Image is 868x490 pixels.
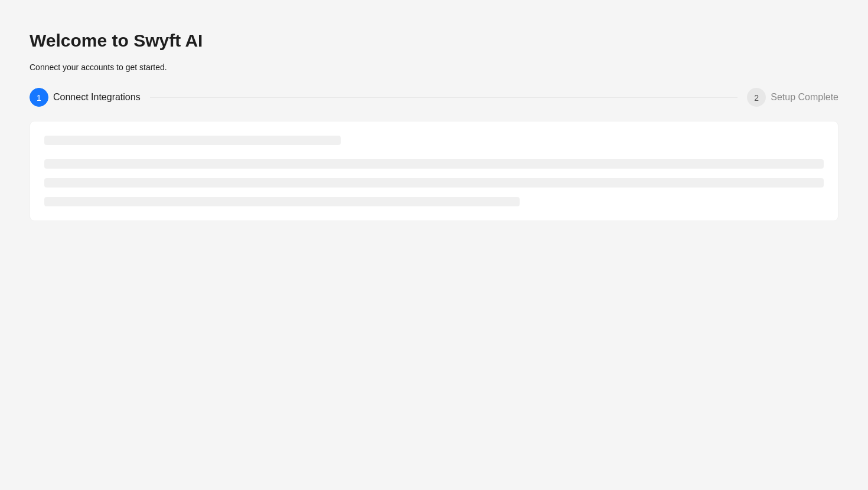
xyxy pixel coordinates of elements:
span: 1 [37,93,41,103]
span: 2 [754,93,759,103]
div: Connect Integrations [53,88,150,107]
h2: Welcome to Swyft AI [30,29,838,52]
span: Connect your accounts to get started. [30,63,167,72]
div: Setup Complete [771,88,838,107]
